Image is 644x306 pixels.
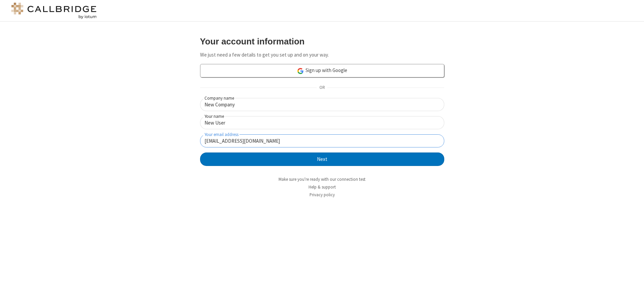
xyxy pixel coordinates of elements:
[10,3,98,19] img: logo@2x.png
[200,152,444,166] button: Next
[317,83,327,93] span: OR
[200,116,444,129] input: Your name
[297,67,304,75] img: google-icon.png
[310,192,335,198] a: Privacy policy
[200,134,444,147] input: Your email address
[279,176,365,182] a: Make sure you're ready with our connection test
[200,64,444,77] a: Sign up with Google
[309,184,336,190] a: Help & support
[200,98,444,111] input: Company name
[200,51,444,59] p: We just need a few details to get you set up and on your way.
[200,37,444,46] h3: Your account information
